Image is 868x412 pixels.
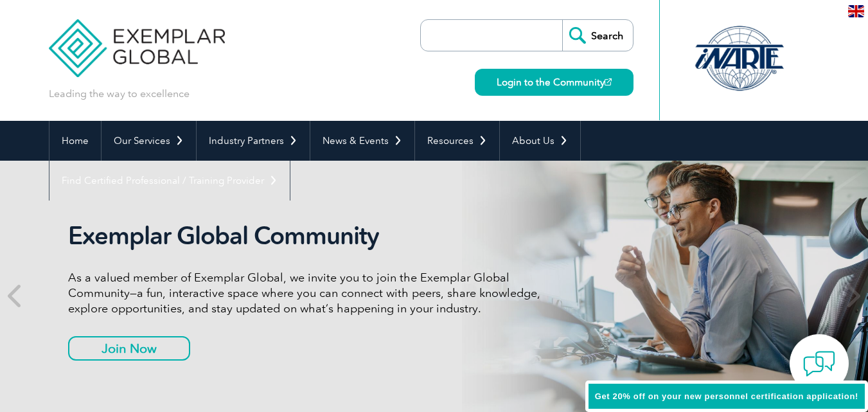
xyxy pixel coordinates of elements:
img: open_square.png [605,78,612,85]
a: Login to the Community [475,69,633,96]
a: Our Services [102,121,196,161]
a: Resources [415,121,499,161]
a: Join Now [68,336,190,361]
p: As a valued member of Exemplar Global, we invite you to join the Exemplar Global Community—a fun,... [68,270,550,316]
a: Find Certified Professional / Training Provider [49,161,290,201]
a: News & Events [310,121,414,161]
img: contact-chat.png [803,348,835,380]
span: Get 20% off on your new personnel certification application! [595,391,858,401]
a: Home [49,121,101,161]
img: en [848,5,864,17]
a: Industry Partners [197,121,310,161]
a: About Us [500,121,580,161]
input: Search [562,20,633,51]
p: Leading the way to excellence [49,87,190,101]
h2: Exemplar Global Community [68,221,550,251]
